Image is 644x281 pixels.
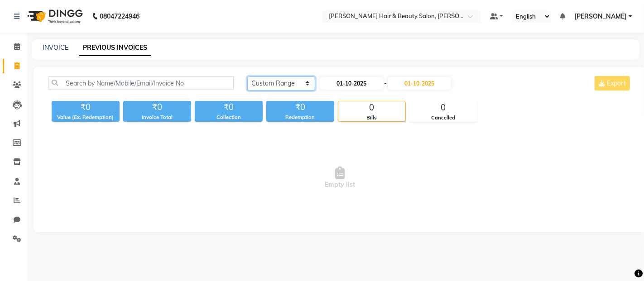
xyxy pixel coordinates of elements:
[195,101,263,114] div: ₹0
[338,114,405,122] div: Bills
[384,79,387,88] span: -
[338,101,405,114] div: 0
[23,4,85,29] img: logo
[123,101,191,114] div: ₹0
[266,114,334,121] div: Redemption
[388,77,451,90] input: End Date
[410,101,477,114] div: 0
[574,12,627,21] span: [PERSON_NAME]
[100,4,139,29] b: 08047224946
[43,43,68,52] a: INVOICE
[79,40,151,56] a: PREVIOUS INVOICES
[266,101,334,114] div: ₹0
[320,77,383,90] input: Start Date
[48,76,234,90] input: Search by Name/Mobile/Email/Invoice No
[48,133,632,223] span: Empty list
[52,114,120,121] div: Value (Ex. Redemption)
[195,114,263,121] div: Collection
[410,114,477,122] div: Cancelled
[123,114,191,121] div: Invoice Total
[52,101,120,114] div: ₹0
